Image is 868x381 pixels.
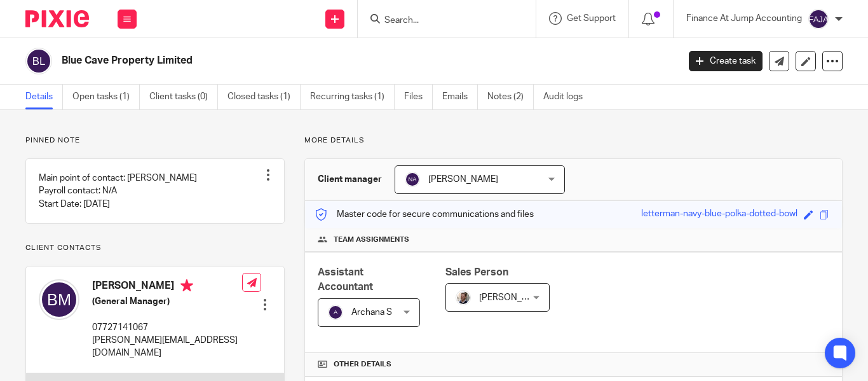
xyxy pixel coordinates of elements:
[25,243,285,253] p: Client contacts
[442,85,478,109] a: Emails
[405,172,420,187] img: svg%3E
[428,175,498,184] span: [PERSON_NAME]
[25,135,285,146] p: Pinned note
[686,12,802,25] p: Finance At Jump Accounting
[92,321,242,334] p: 07727141067
[304,135,843,146] p: More details
[25,48,52,74] img: svg%3E
[404,85,433,109] a: Files
[567,14,616,23] span: Get Support
[25,85,63,109] a: Details
[25,10,89,27] img: Pixie
[92,295,242,308] h5: (General Manager)
[808,9,829,29] img: svg%3E
[180,279,193,292] i: Primary
[328,305,343,320] img: svg%3E
[39,279,79,320] img: svg%3E
[487,85,534,109] a: Notes (2)
[92,279,242,295] h4: [PERSON_NAME]
[641,207,797,222] div: letterman-navy-blue-polka-dotted-bowl
[318,173,382,186] h3: Client manager
[310,85,395,109] a: Recurring tasks (1)
[456,290,471,305] img: Matt%20Circle.png
[543,85,592,109] a: Audit logs
[334,235,409,245] span: Team assignments
[227,85,301,109] a: Closed tasks (1)
[72,85,140,109] a: Open tasks (1)
[351,308,392,317] span: Archana S
[315,208,534,221] p: Master code for secure communications and files
[318,267,373,292] span: Assistant Accountant
[479,293,549,302] span: [PERSON_NAME]
[334,359,391,370] span: Other details
[92,334,242,360] p: [PERSON_NAME][EMAIL_ADDRESS][DOMAIN_NAME]
[383,15,498,27] input: Search
[445,267,508,277] span: Sales Person
[689,51,763,71] a: Create task
[62,54,548,67] h2: Blue Cave Property Limited
[149,85,218,109] a: Client tasks (0)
